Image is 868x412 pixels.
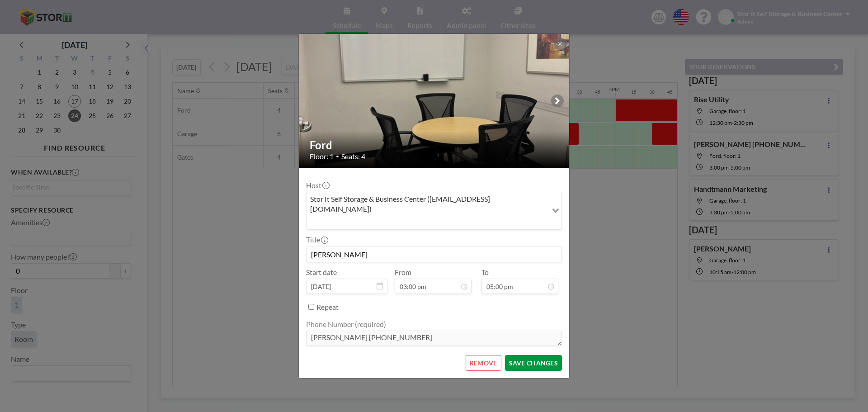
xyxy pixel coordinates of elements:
button: SAVE CHANGES [505,355,562,371]
label: Repeat [316,303,339,312]
span: • [336,153,339,160]
label: From [395,268,411,277]
label: Title [306,235,327,244]
label: Host [306,181,329,190]
div: Search for option [307,192,561,230]
span: Floor: 1 [310,152,334,161]
button: REMOVE [466,355,501,371]
label: To [481,268,489,277]
h2: Ford [310,138,559,152]
span: Stor It Self Storage & Business Center ([EMAIL_ADDRESS][DOMAIN_NAME]) [308,194,546,214]
span: Seats: 4 [341,152,365,161]
input: Search for option [307,216,547,227]
input: (No title) [307,246,561,262]
label: Phone Number (required) [306,320,386,329]
label: Start date [306,268,337,277]
span: - [475,271,478,291]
